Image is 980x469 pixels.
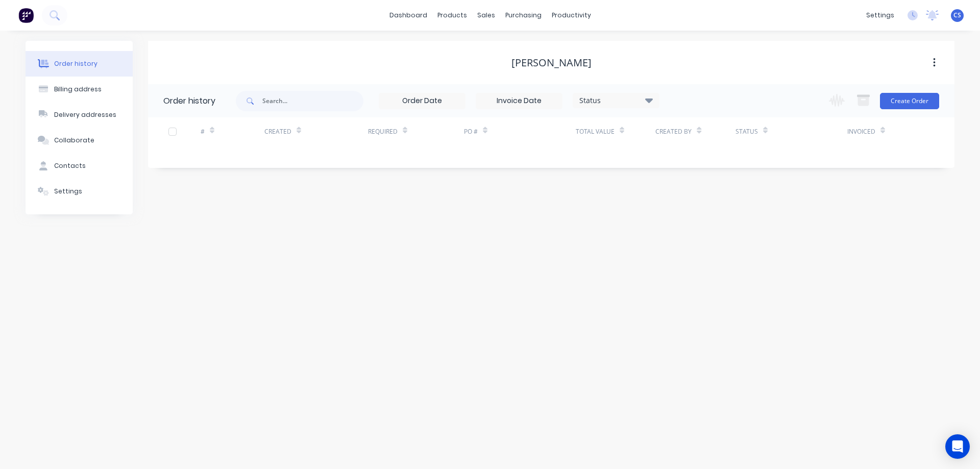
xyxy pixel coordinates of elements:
[201,127,205,136] div: #
[880,93,939,109] button: Create Order
[576,127,615,136] div: Total Value
[54,110,116,119] div: Delivery addresses
[432,8,472,23] div: products
[547,8,596,23] div: productivity
[464,127,478,136] div: PO #
[26,179,133,204] button: Settings
[945,434,970,459] div: Open Intercom Messenger
[54,85,102,94] div: Billing address
[573,95,659,106] div: Status
[26,77,133,102] button: Billing address
[511,57,592,69] div: [PERSON_NAME]
[847,117,911,145] div: Invoiced
[576,117,655,145] div: Total Value
[201,117,264,145] div: #
[54,161,86,170] div: Contacts
[54,136,94,145] div: Collaborate
[26,102,133,128] button: Delivery addresses
[54,59,97,68] div: Order history
[476,93,562,109] input: Invoice Date
[953,11,961,20] span: CS
[26,51,133,77] button: Order history
[18,8,34,23] img: Factory
[655,117,735,145] div: Created By
[464,117,576,145] div: PO #
[861,8,899,23] div: settings
[26,128,133,153] button: Collaborate
[163,95,215,107] div: Order history
[384,8,432,23] a: dashboard
[379,93,465,109] input: Order Date
[655,127,692,136] div: Created By
[736,127,758,136] div: Status
[368,127,398,136] div: Required
[26,153,133,179] button: Contacts
[264,117,368,145] div: Created
[847,127,875,136] div: Invoiced
[264,127,291,136] div: Created
[472,8,500,23] div: sales
[500,8,547,23] div: purchasing
[736,117,847,145] div: Status
[368,117,464,145] div: Required
[262,91,363,111] input: Search...
[54,187,82,196] div: Settings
